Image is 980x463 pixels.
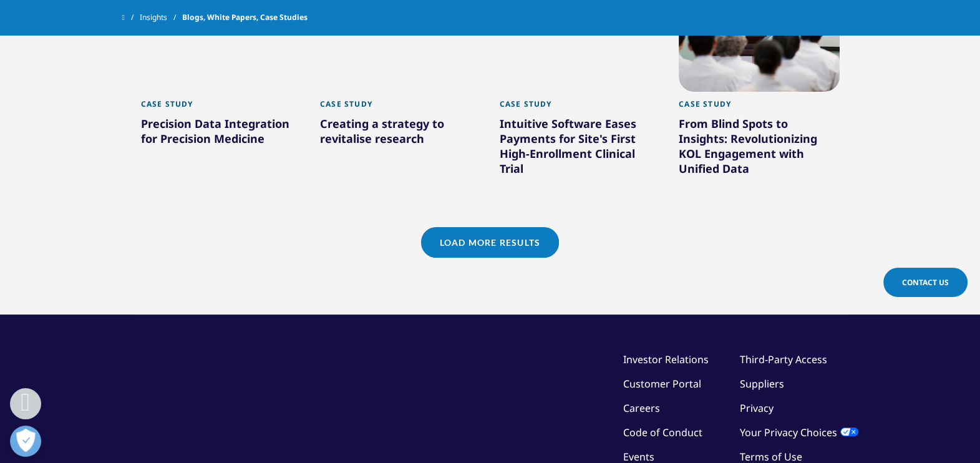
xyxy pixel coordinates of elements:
div: Creating a strategy to revitalise research [320,116,481,151]
a: Investor Relations [623,353,709,366]
a: Privacy [740,401,774,415]
a: Case Study From Blind Spots to Insights: Revolutionizing KOL Engagement with Unified Data [679,92,840,208]
div: Intuitive Software Eases Payments for Site's First High-Enrollment Clinical Trial [500,116,661,181]
div: Case Study [679,99,840,116]
div: From Blind Spots to Insights: Revolutionizing KOL Engagement with Unified Data [679,116,840,181]
a: Insights [140,6,182,29]
a: Customer Portal [623,377,701,391]
div: Case Study [141,99,302,116]
div: Precision Data Integration for Precision Medicine [141,116,302,151]
a: Careers [623,401,660,415]
a: Case Study Intuitive Software Eases Payments for Site's First High-Enrollment Clinical Trial [500,92,661,208]
a: Case Study Precision Data Integration for Precision Medicine [141,92,302,178]
a: Case Study Creating a strategy to revitalise research [320,92,481,178]
span: Blogs, White Papers, Case Studies [182,6,308,29]
a: Suppliers [740,377,784,391]
a: Code of Conduct [623,426,702,439]
a: Contact Us [883,268,968,297]
a: Third-Party Access [740,353,827,366]
div: Case Study [320,99,481,116]
span: Contact Us [902,277,949,288]
a: Your Privacy Choices [740,426,858,439]
a: Load More Results [421,227,559,258]
div: Case Study [500,99,661,116]
button: Open Preferences [10,426,41,457]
